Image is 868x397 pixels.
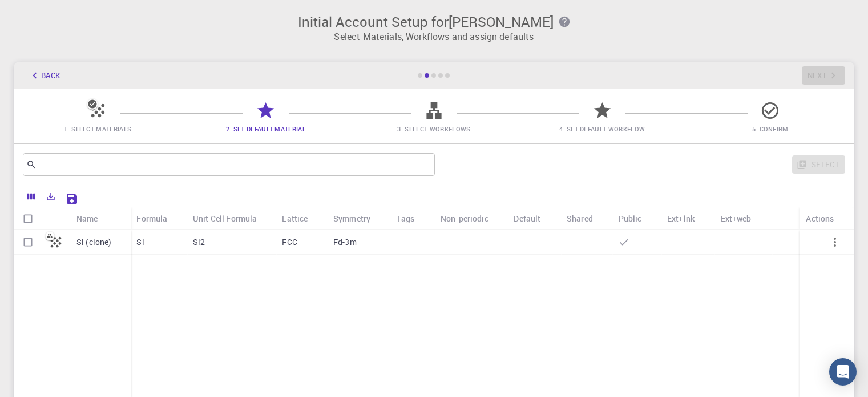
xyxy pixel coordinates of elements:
[613,207,662,230] div: Public
[193,236,205,248] p: Si2
[282,207,308,230] div: Lattice
[661,207,715,230] div: Ext+lnk
[397,125,470,133] span: 3. Select Workflows
[76,236,112,248] p: Si (clone)
[806,207,834,230] div: Actions
[715,207,773,230] div: Ext+web
[829,358,857,386] div: Open Intercom Messenger
[187,207,277,230] div: Unit Cell Formula
[71,207,131,230] div: Name
[131,207,187,230] div: Formula
[60,187,83,210] button: Save Explorer Settings
[567,207,593,230] div: Shared
[391,207,435,230] div: Tags
[64,125,131,133] span: 1. Select Materials
[435,207,508,230] div: Non-periodic
[136,207,167,230] div: Formula
[282,236,297,248] p: FCC
[226,125,306,133] span: 2. Set Default Material
[76,207,98,230] div: Name
[397,207,414,230] div: Tags
[23,66,66,85] button: Back
[441,207,488,230] div: Non-periodic
[619,207,642,230] div: Public
[21,30,847,43] p: Select Materials, Workflows and assign defaults
[333,207,370,230] div: Symmetry
[559,125,645,133] span: 4. Set Default Workflow
[561,207,613,230] div: Shared
[136,236,144,248] p: Si
[514,207,540,230] div: Default
[276,207,328,230] div: Lattice
[193,207,257,230] div: Unit Cell Formula
[752,125,789,133] span: 5. Confirm
[328,207,391,230] div: Symmetry
[333,236,357,248] p: Fd-3m
[667,207,695,230] div: Ext+lnk
[721,207,752,230] div: Ext+web
[41,187,60,206] button: Export
[42,207,71,230] div: Icon
[800,207,854,230] div: Actions
[508,207,561,230] div: Default
[21,14,847,30] h3: Initial Account Setup for [PERSON_NAME]
[22,187,41,206] button: Columns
